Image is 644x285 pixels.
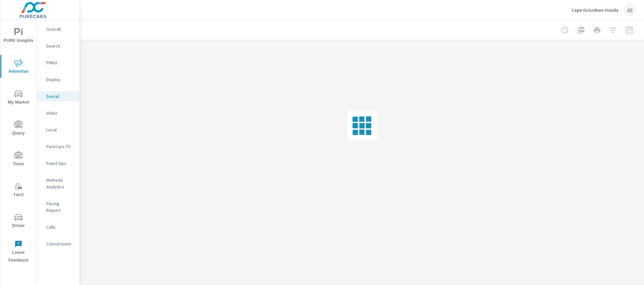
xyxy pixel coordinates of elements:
p: Social [46,93,74,100]
div: Social [37,91,79,101]
p: PureCars TV [46,143,74,150]
p: Fixed Ops [46,160,74,167]
span: My Market [2,90,35,106]
div: Fixed Ops [37,158,79,168]
p: Search [46,43,74,49]
span: Query [2,121,35,137]
span: Tools [2,152,35,168]
span: Tier2 [2,182,35,199]
span: Advertise [2,59,35,75]
span: Driver [2,213,35,230]
p: Pacing Report [46,200,74,214]
div: PMAX [37,58,79,68]
div: Pacing Report [37,198,79,215]
div: Calls [37,222,79,232]
div: Overall [37,24,79,34]
p: Video [46,110,74,116]
p: Overall [46,26,74,33]
span: PURE Insights [2,28,35,45]
div: Local [37,125,79,135]
div: Conversions [37,239,79,249]
p: Website Analytics [46,177,74,190]
div: nav menu [0,20,37,267]
div: Search [37,41,79,51]
div: Website Analytics [37,175,79,192]
p: Calls [46,224,74,230]
div: CC [624,4,636,16]
p: Cape Girardeau Honda [572,7,619,13]
div: PureCars TV [37,141,79,152]
div: Video [37,108,79,118]
p: Conversions [46,240,74,247]
span: Leave Feedback [2,240,35,264]
div: Display [37,74,79,84]
p: Local [46,126,74,133]
p: PMAX [46,59,74,66]
p: Display [46,76,74,83]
